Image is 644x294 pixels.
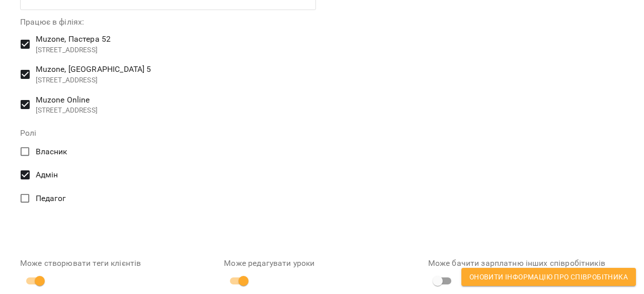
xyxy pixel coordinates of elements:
span: Власник [36,146,67,158]
p: [STREET_ADDRESS] [36,75,151,85]
span: Оновити інформацію про співробітника [469,271,628,283]
label: Ролі [20,129,316,137]
label: Може редагувати уроки [224,259,420,267]
label: Може створювати теги клієнтів [20,259,216,267]
label: Може бачити зарплатню інших співробітників [428,259,624,267]
span: Muzone, [GEOGRAPHIC_DATA] 5 [36,63,151,75]
label: Працює в філіях: [20,18,316,26]
span: Muzone, Пастера 52 [36,33,111,45]
span: Адмін [36,169,58,181]
p: [STREET_ADDRESS] [36,45,111,55]
p: [STREET_ADDRESS] [36,106,98,116]
span: Педагог [36,192,66,205]
span: Muzone Online [36,94,98,106]
button: Оновити інформацію про співробітника [461,268,636,286]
